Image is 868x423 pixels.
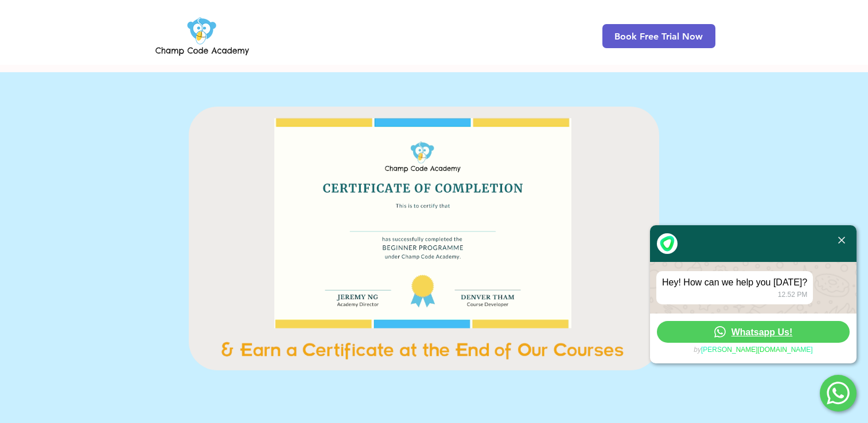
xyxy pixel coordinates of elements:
a: Book Free Trial Now [602,24,715,48]
img: Champ Code Academy Logo PNG.png [153,14,251,58]
div: by [650,346,857,355]
span: Whatsapp Us! [731,327,793,338]
span: Book Free Trial Now [614,31,703,42]
img: edna-logo.svg [657,233,678,254]
div: 12.52 PM [662,291,807,299]
img: icon-close.png [838,237,845,244]
div: Hey! How can we help you [DATE]? [662,277,807,288]
a: Whatsapp Us! [657,321,850,343]
a: [PERSON_NAME][DOMAIN_NAME] [701,346,813,355]
img: Champ Code Academy Roblox Video [189,107,659,370]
